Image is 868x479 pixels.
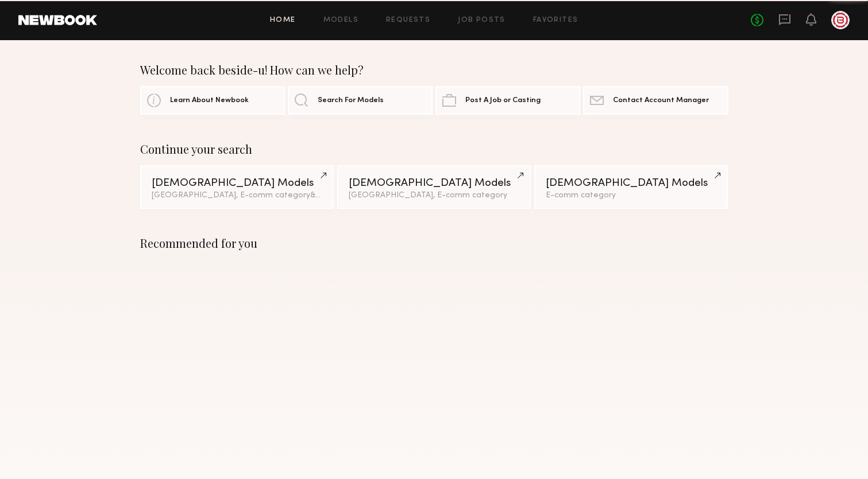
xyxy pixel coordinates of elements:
div: [GEOGRAPHIC_DATA], E-comm category [152,192,322,200]
span: & 1 other filter [310,192,360,199]
div: [GEOGRAPHIC_DATA], E-comm category [349,192,519,200]
a: [DEMOGRAPHIC_DATA] Models[GEOGRAPHIC_DATA], E-comm category&1other filter [140,165,334,209]
a: Job Posts [458,17,506,24]
span: Learn About Newbook [170,97,249,104]
a: Models [323,17,358,24]
a: Post A Job or Casting [435,86,580,115]
a: [DEMOGRAPHIC_DATA] Models[GEOGRAPHIC_DATA], E-comm category [337,165,531,209]
a: Search For Models [288,86,433,115]
span: Search For Models [318,97,384,104]
a: Home [270,17,296,24]
a: Favorites [533,17,578,24]
div: Welcome back beside-u! How can we help? [140,63,728,77]
div: Recommended for you [140,236,728,250]
a: [DEMOGRAPHIC_DATA] ModelsE-comm category [534,165,728,209]
div: [DEMOGRAPHIC_DATA] Models [349,178,519,189]
div: E-comm category [546,192,716,200]
a: Contact Account Manager [583,86,728,115]
div: Continue your search [140,142,728,156]
a: Requests [386,17,430,24]
span: Contact Account Manager [613,97,709,104]
a: Learn About Newbook [140,86,285,115]
div: [DEMOGRAPHIC_DATA] Models [152,178,322,189]
span: Post A Job or Casting [465,97,541,104]
div: [DEMOGRAPHIC_DATA] Models [546,178,716,189]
